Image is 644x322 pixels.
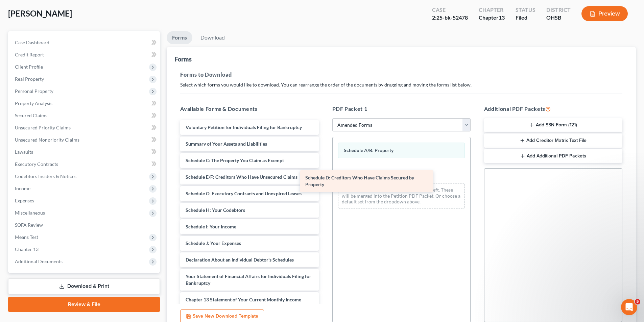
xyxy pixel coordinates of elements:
div: Chapter [479,14,505,22]
span: Expenses [15,198,34,203]
div: District [546,6,571,14]
a: Secured Claims [9,109,160,122]
span: Real Property [15,76,44,82]
span: Chapter 13 Statement of Your Current Monthly Income [186,297,301,302]
span: Schedule C: The Property You Claim as Exempt [186,157,284,163]
a: Download [195,31,230,44]
a: Review & File [8,297,160,312]
span: Lawsuits [15,149,33,155]
span: Unsecured Priority Claims [15,125,71,130]
span: SOFA Review [15,222,43,228]
a: Unsecured Nonpriority Claims [9,134,160,146]
button: Add Additional PDF Packets [484,149,622,163]
span: Secured Claims [15,113,47,118]
a: Download & Print [8,278,160,294]
span: Client Profile [15,64,43,70]
span: Miscellaneous [15,210,45,216]
a: Unsecured Priority Claims [9,122,160,134]
div: OHSB [546,14,571,22]
span: Schedule A/B: Property [344,147,393,153]
div: Filed [516,14,535,22]
iframe: Intercom live chat [621,299,637,315]
span: Case Dashboard [15,40,49,45]
a: Forms [167,31,192,44]
span: Schedule J: Your Expenses [186,240,241,246]
span: 13 [499,14,505,21]
a: Lawsuits [9,146,160,158]
span: Personal Property [15,88,53,94]
h5: Available Forms & Documents [180,105,318,113]
div: Drag-and-drop in any documents from the left. These will be merged into the Petition PDF Packet. ... [338,183,465,208]
span: Codebtors Insiders & Notices [15,173,76,179]
span: Income [15,185,30,191]
div: Case [432,6,468,14]
span: Credit Report [15,52,44,57]
span: Schedule E/F: Creditors Who Have Unsecured Claims [186,174,297,180]
h5: Forms to Download [180,71,622,79]
button: Add Creditor Matrix Text File [484,133,622,148]
span: Schedule I: Your Income [186,224,236,229]
span: Schedule D: Creditors Who Have Claims Secured by Property [305,175,414,187]
span: Property Analysis [15,100,52,106]
span: Your Statement of Financial Affairs for Individuals Filing for Bankruptcy [186,273,311,286]
span: Voluntary Petition for Individuals Filing for Bankruptcy [186,124,302,130]
div: 2:25-bk-52478 [432,14,468,22]
a: Property Analysis [9,97,160,109]
p: Select which forms you would like to download. You can rearrange the order of the documents by dr... [180,81,622,88]
button: Add SSN Form (121) [484,118,622,132]
span: Chapter 13 [15,246,39,252]
h5: PDF Packet 1 [332,105,471,113]
a: SOFA Review [9,219,160,231]
span: Declaration About an Individual Debtor's Schedules [186,257,294,263]
span: Means Test [15,234,38,240]
div: Status [516,6,535,14]
a: Executory Contracts [9,158,160,170]
button: Preview [581,6,628,21]
span: 5 [635,299,640,304]
div: Forms [175,55,192,63]
span: [PERSON_NAME] [8,8,72,18]
span: Unsecured Nonpriority Claims [15,137,79,143]
span: Executory Contracts [15,161,58,167]
span: Summary of Your Assets and Liabilities [186,141,267,147]
h5: Additional PDF Packets [484,105,622,113]
span: Schedule H: Your Codebtors [186,207,245,213]
a: Credit Report [9,49,160,61]
span: Schedule G: Executory Contracts and Unexpired Leases [186,191,302,196]
span: Additional Documents [15,258,63,264]
a: Case Dashboard [9,36,160,49]
div: Chapter [479,6,505,14]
